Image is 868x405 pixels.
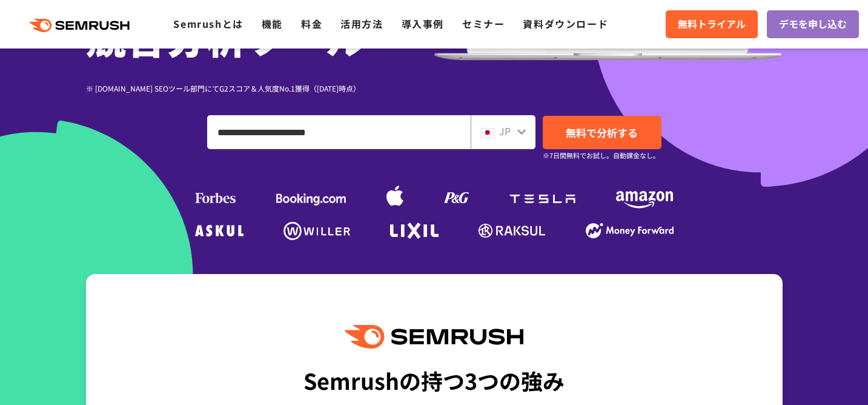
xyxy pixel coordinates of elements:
a: 無料で分析する [543,116,661,149]
a: 活用方法 [340,16,383,31]
img: Semrush [345,325,523,349]
small: ※7日間無料でお試し。自動課金なし。 [543,150,660,161]
a: デモを申し込む [767,10,859,38]
div: Semrushの持つ3つの強み [303,358,565,403]
div: ※ [DOMAIN_NAME] SEOツール部門にてG2スコア＆人気度No.1獲得（[DATE]時点） [86,82,434,94]
a: 資料ダウンロード [523,16,608,31]
span: JP [499,124,511,138]
a: セミナー [462,16,505,31]
a: 導入事例 [402,16,444,31]
a: 機能 [262,16,283,31]
span: 無料で分析する [566,125,638,140]
span: 無料トライアル [678,16,746,32]
a: Semrushとは [173,16,243,31]
span: デモを申し込む [779,16,847,32]
a: 料金 [301,16,322,31]
input: ドメイン、キーワードまたはURLを入力してください [208,116,470,149]
a: 無料トライアル [666,10,758,38]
